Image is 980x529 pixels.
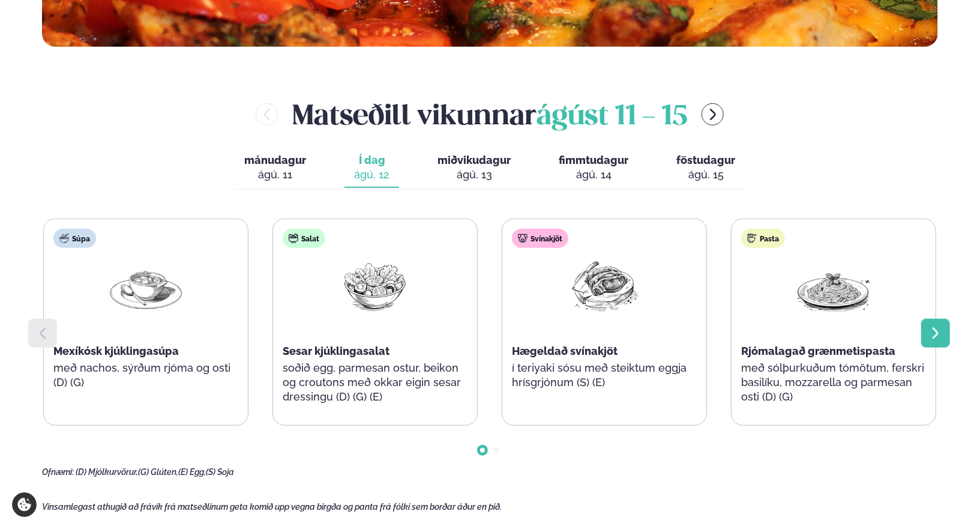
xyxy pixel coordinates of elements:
span: (D) Mjólkurvörur, [76,467,138,477]
span: Go to slide 2 [495,448,499,453]
img: soup.svg [59,234,69,243]
img: Salad.png [337,258,413,313]
button: fimmtudagur ágú. 14 [549,148,638,188]
img: salad.svg [289,234,298,243]
button: miðvikudagur ágú. 13 [428,148,520,188]
div: ágú. 11 [244,168,306,182]
div: ágú. 14 [559,168,628,182]
div: Svínakjöt [512,229,568,248]
p: með sólþurkuðum tómötum, ferskri basilíku, mozzarella og parmesan osti (D) (G) [741,361,926,404]
span: Sesar kjúklingasalat [283,345,389,357]
button: menu-btn-right [702,103,724,125]
p: soðið egg, parmesan ostur, beikon og croutons með okkar eigin sesar dressingu (D) (G) (E) [283,361,467,404]
img: pasta.svg [747,234,757,243]
span: Í dag [354,153,389,168]
p: í teriyaki sósu með steiktum eggja hrísgrjónum (S) (E) [512,361,697,390]
span: Ofnæmi: [42,467,74,477]
span: (G) Glúten, [138,467,178,477]
span: (S) Soja [206,467,234,477]
img: Spagetti.png [795,258,872,313]
div: Pasta [741,229,785,248]
a: Cookie settings [12,492,37,517]
button: Í dag ágú. 12 [344,148,399,188]
button: mánudagur ágú. 11 [235,148,316,188]
span: Vinsamlegast athugið að frávik frá matseðlinum geta komið upp vegna birgða og panta frá fólki sem... [42,502,502,512]
img: Pork-Meat.png [566,258,643,313]
span: ágúst 11 - 15 [537,104,687,130]
img: pork.svg [518,234,528,243]
div: ágú. 15 [676,168,735,182]
span: Mexíkósk kjúklingasúpa [53,345,179,357]
span: Go to slide 1 [480,448,485,453]
span: (E) Egg, [178,467,206,477]
div: ágú. 12 [354,168,389,182]
span: fimmtudagur [559,154,628,166]
span: miðvikudagur [437,154,511,166]
div: ágú. 13 [437,168,511,182]
span: föstudagur [676,154,735,166]
p: með nachos, sýrðum rjóma og osti (D) (G) [53,361,238,390]
span: mánudagur [244,154,306,166]
button: menu-btn-left [256,103,278,125]
div: Salat [283,229,325,248]
h2: Matseðill vikunnar [292,95,687,134]
span: Hægeldað svínakjöt [512,345,618,357]
span: Rjómalagað grænmetispasta [741,345,895,357]
button: föstudagur ágú. 15 [667,148,745,188]
div: Súpa [53,229,96,248]
img: Soup.png [107,258,184,313]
